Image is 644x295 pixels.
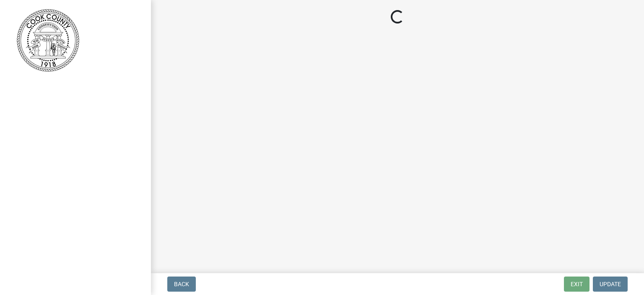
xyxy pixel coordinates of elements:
button: Back [167,277,196,292]
button: Exit [564,277,589,292]
button: Update [593,277,628,292]
span: Update [600,281,621,287]
img: Cook County, Georgia [17,9,79,72]
span: Back [174,281,189,287]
